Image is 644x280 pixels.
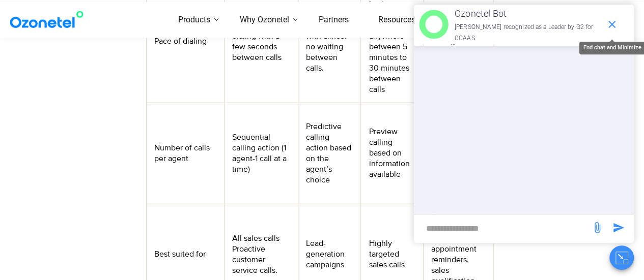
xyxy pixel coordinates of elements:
[602,14,622,35] span: end chat or minimize
[609,245,634,270] button: Close chat
[455,22,601,44] p: [PERSON_NAME] recognized as a Leader by G2 for CCAAS
[304,2,363,38] a: Partners
[363,2,430,38] a: Resources
[587,217,607,238] span: send message
[608,217,629,238] span: send message
[419,220,586,238] div: new-msg-input
[224,103,298,204] td: Sequential calling action (1 agent-1 call at a time)
[419,10,449,39] img: header
[225,2,304,38] a: Why Ozonetel
[455,6,601,22] p: Ozonetel Bot
[361,103,424,204] td: Preview calling based on information available
[163,2,225,38] a: Products
[147,103,224,204] td: Number of calls per agent
[298,103,361,204] td: Predictive calling action based on the agent’s choice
